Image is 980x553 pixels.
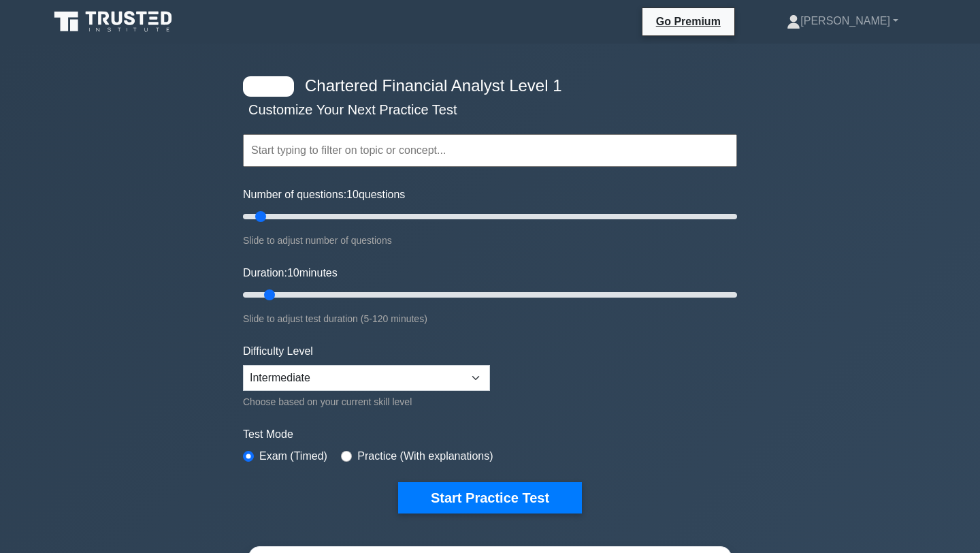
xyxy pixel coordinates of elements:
[243,265,338,281] label: Duration: minutes
[243,394,490,410] div: Choose based on your current skill level
[346,189,359,200] span: 10
[754,7,931,35] a: [PERSON_NAME]
[243,426,737,443] label: Test Mode
[243,311,737,327] div: Slide to adjust test duration (5-120 minutes)
[648,13,729,30] a: Go Premium
[243,232,737,249] div: Slide to adjust number of questions
[398,482,582,513] button: Start Practice Test
[299,76,670,96] h4: Chartered Financial Analyst Level 1
[243,343,313,360] label: Difficulty Level
[243,134,737,167] input: Start typing to filter on topic or concept...
[287,267,299,279] span: 10
[357,448,493,464] label: Practice (With explanations)
[259,448,327,464] label: Exam (Timed)
[243,187,405,203] label: Number of questions: questions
